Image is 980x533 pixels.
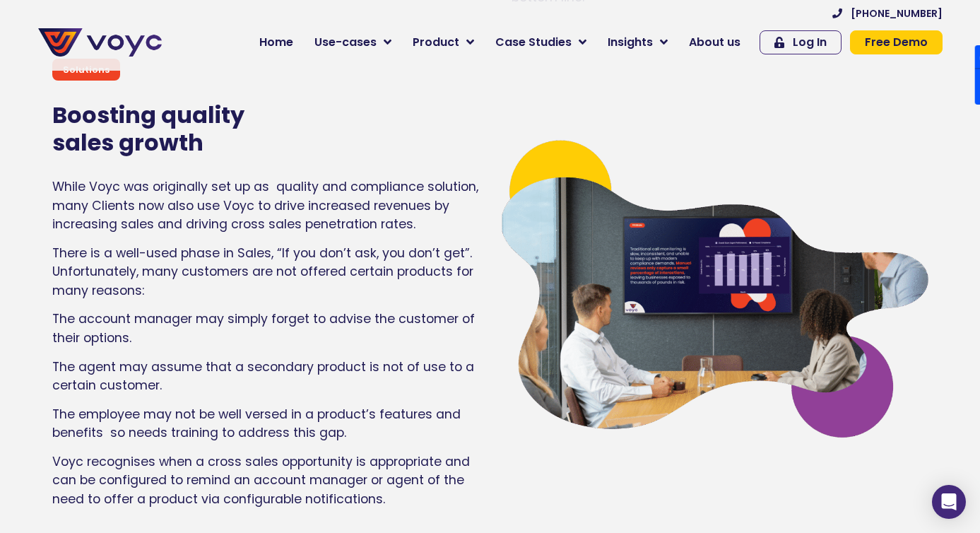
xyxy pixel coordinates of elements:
span: [PHONE_NUMBER] [851,8,943,18]
span: Log In [793,37,827,48]
span: Case Studies [495,34,572,51]
span: Free Demo [865,37,928,48]
span: Use-cases [314,34,377,51]
h2: Boosting quality sales growth [52,102,483,156]
span: Insights [608,34,653,51]
span: Product [413,34,459,51]
a: Product [402,28,485,57]
a: Use-cases [304,28,402,57]
span: Phone [187,57,223,73]
p: Voyc recognises when a cross sales opportunity is appropriate and can be configured to remind an ... [52,452,483,508]
a: Insights [597,28,678,57]
a: About us [678,28,751,57]
img: voyc-full-logo [38,28,162,57]
span: Job title [187,115,235,131]
a: Home [249,28,304,57]
a: Free Demo [850,30,943,54]
span: Home [259,34,293,51]
p: While Voyc was originally set up as quality and compliance solution, many Clients now also use Vo... [52,177,483,233]
a: Privacy Policy [291,294,358,308]
p: There is a well-used phase in Sales, “If you don’t ask, you don’t get”. Unfortunately, many custo... [52,244,483,300]
div: Open Intercom Messenger [932,485,966,519]
span: About us [689,34,740,51]
p: The account manager may simply forget to advise the customer of their options. [52,310,483,347]
p: The employee may not be well versed in a product’s features and benefits so needs training to add... [52,405,483,443]
a: Log In [760,30,842,54]
a: [PHONE_NUMBER] [832,8,943,18]
a: Case Studies [485,28,597,57]
p: The agent may assume that a secondary product is not of use to a certain customer. [52,358,483,395]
